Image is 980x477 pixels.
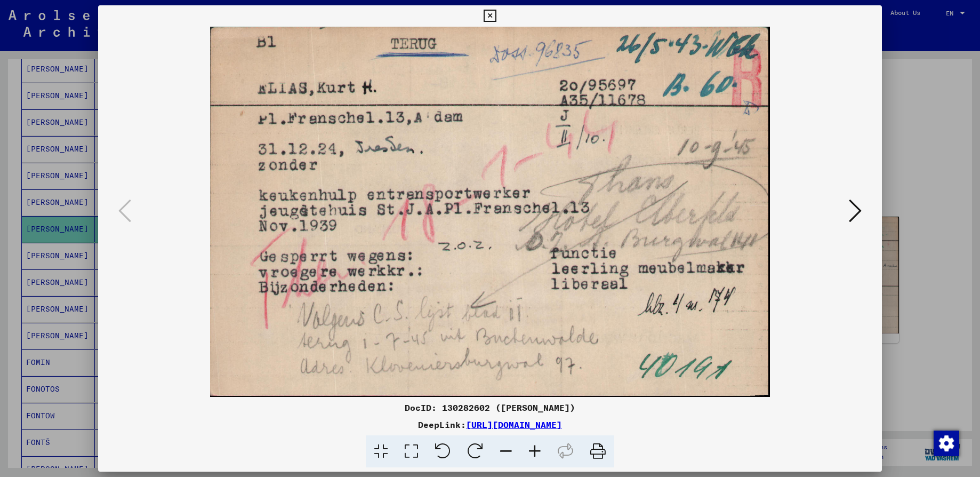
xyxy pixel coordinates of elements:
[98,401,882,414] div: DocID: 130282602 ([PERSON_NAME])
[134,27,846,397] img: 001.jpg
[466,419,562,430] a: [URL][DOMAIN_NAME]
[934,431,959,456] img: Change consent
[933,430,959,456] div: Change consent
[98,418,882,431] div: DeepLink:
